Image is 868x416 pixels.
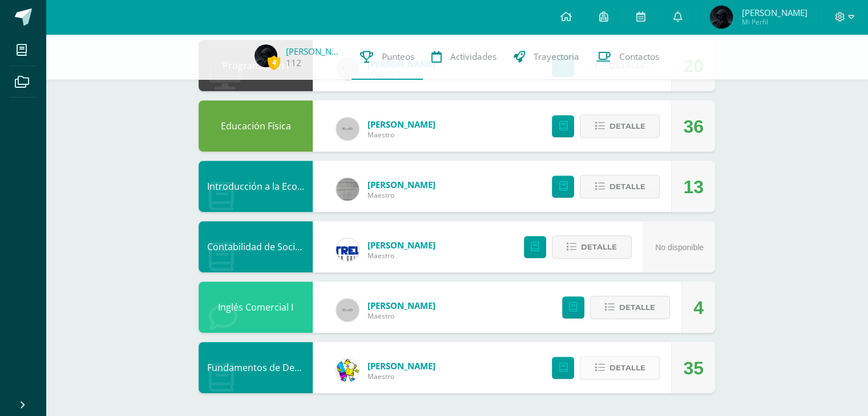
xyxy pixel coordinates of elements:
[255,44,277,67] img: 0aa2905099387ff7446652f47b5fa437.png
[619,297,655,318] span: Detalle
[683,101,704,152] div: 36
[368,130,435,140] span: Maestro
[368,300,435,311] span: [PERSON_NAME]
[336,359,359,382] img: 0a0ea9c6794447c8c826585ed3b589a1.png
[655,243,704,252] span: No disponible
[505,34,588,80] a: Trayectoria
[693,282,704,333] div: 4
[368,179,435,190] span: [PERSON_NAME]
[368,372,435,381] span: Maestro
[581,236,617,258] span: Detalle
[710,6,733,28] img: 0aa2905099387ff7446652f47b5fa437.png
[368,190,435,200] span: Maestro
[382,51,414,63] span: Punteos
[336,117,359,140] img: 60x60
[580,356,660,380] button: Detalle
[619,51,659,63] span: Contactos
[609,116,645,137] span: Detalle
[534,51,579,63] span: Trayectoria
[336,178,359,201] img: e19de770cdd1a4b93e9fa62cceb1f9cc.png
[368,311,435,321] span: Maestro
[450,51,496,63] span: Actividades
[741,17,807,27] span: Mi Perfil
[741,7,807,18] span: [PERSON_NAME]
[683,161,704,213] div: 13
[199,161,313,212] div: Introducción a la Economía
[368,251,435,260] span: Maestro
[336,299,359,321] img: 60x60
[199,342,313,393] div: Fundamentos de Derecho
[286,46,343,57] a: [PERSON_NAME]
[683,342,704,394] div: 35
[588,34,668,80] a: Contactos
[423,34,505,80] a: Actividades
[580,115,660,138] button: Detalle
[609,176,645,197] span: Detalle
[268,55,280,70] span: 4
[199,221,313,272] div: Contabilidad de Sociedades
[368,239,435,251] span: [PERSON_NAME]
[368,119,435,130] span: [PERSON_NAME]
[336,238,359,261] img: 44e186c3ba6d16a07d6f99a01580e26b.png
[590,296,670,319] button: Detalle
[580,175,660,198] button: Detalle
[352,34,423,80] a: Punteos
[286,57,301,69] a: 112
[368,360,435,372] span: [PERSON_NAME]
[199,282,313,333] div: Inglés Comercial I
[609,357,645,378] span: Detalle
[552,235,632,259] button: Detalle
[199,100,313,152] div: Educación Física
